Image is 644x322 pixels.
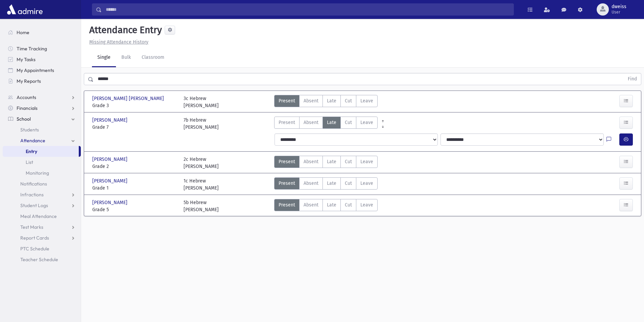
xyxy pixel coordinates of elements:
[20,235,49,241] span: Report Cards
[345,180,352,187] span: Cut
[612,4,626,9] span: dweiss
[360,158,373,165] span: Leave
[20,213,57,219] span: Meal Attendance
[20,181,47,187] span: Notifications
[17,46,47,52] span: Time Tracking
[360,201,373,208] span: Leave
[5,3,44,16] img: AdmirePro
[20,127,39,133] span: Students
[26,148,37,154] span: Entry
[3,27,81,38] a: Home
[3,168,81,178] a: Monitoring
[624,73,641,85] button: Find
[92,102,177,109] span: Grade 3
[184,95,219,109] div: 3c Hebrew [PERSON_NAME]
[17,94,36,100] span: Accounts
[279,180,295,187] span: Present
[3,254,81,265] a: Teacher Schedule
[26,159,33,165] span: List
[327,180,336,187] span: Late
[3,65,81,76] a: My Appointments
[327,158,336,165] span: Late
[92,184,177,192] span: Grade 1
[20,256,58,263] span: Teacher Schedule
[3,54,81,65] a: My Tasks
[3,135,81,146] a: Attendance
[3,124,81,135] a: Students
[102,3,514,16] input: Search
[304,119,318,126] span: Absent
[92,156,129,163] span: [PERSON_NAME]
[327,201,336,208] span: Late
[184,156,219,170] div: 2c Hebrew [PERSON_NAME]
[17,29,29,35] span: Home
[345,158,352,165] span: Cut
[17,78,41,84] span: My Reports
[360,119,373,126] span: Leave
[20,202,48,208] span: Student Logs
[20,246,49,252] span: PTC Schedule
[20,192,44,198] span: Infractions
[3,103,81,114] a: Financials
[3,189,81,200] a: Infractions
[304,201,318,208] span: Absent
[3,222,81,232] a: Test Marks
[3,232,81,243] a: Report Cards
[274,177,378,192] div: AttTypes
[116,48,136,67] a: Bulk
[26,170,49,176] span: Monitoring
[345,119,352,126] span: Cut
[360,97,373,104] span: Leave
[345,201,352,208] span: Cut
[20,224,43,230] span: Test Marks
[3,211,81,222] a: Meal Attendance
[17,116,31,122] span: School
[92,124,177,131] span: Grade 7
[279,97,295,104] span: Present
[3,243,81,254] a: PTC Schedule
[92,117,129,124] span: [PERSON_NAME]
[612,9,626,15] span: User
[3,114,81,124] a: School
[274,117,378,131] div: AttTypes
[274,95,378,109] div: AttTypes
[279,158,295,165] span: Present
[89,39,148,45] u: Missing Attendance History
[279,119,295,126] span: Present
[17,67,54,73] span: My Appointments
[3,157,81,168] a: List
[92,206,177,213] span: Grade 5
[17,56,35,63] span: My Tasks
[327,119,336,126] span: Late
[3,92,81,103] a: Accounts
[3,146,79,157] a: Entry
[184,117,219,131] div: 7b Hebrew [PERSON_NAME]
[304,97,318,104] span: Absent
[304,158,318,165] span: Absent
[3,76,81,86] a: My Reports
[92,163,177,170] span: Grade 2
[304,180,318,187] span: Absent
[92,95,165,102] span: [PERSON_NAME] [PERSON_NAME]
[184,177,219,192] div: 1c Hebrew [PERSON_NAME]
[20,138,45,144] span: Attendance
[184,199,219,213] div: 5b Hebrew [PERSON_NAME]
[87,39,148,45] a: Missing Attendance History
[3,200,81,211] a: Student Logs
[279,201,295,208] span: Present
[92,199,129,206] span: [PERSON_NAME]
[3,43,81,54] a: Time Tracking
[327,97,336,104] span: Late
[274,156,378,170] div: AttTypes
[345,97,352,104] span: Cut
[3,178,81,189] a: Notifications
[136,48,170,67] a: Classroom
[92,177,129,184] span: [PERSON_NAME]
[274,199,378,213] div: AttTypes
[360,180,373,187] span: Leave
[92,48,116,67] a: Single
[17,105,38,111] span: Financials
[87,24,162,36] h5: Attendance Entry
